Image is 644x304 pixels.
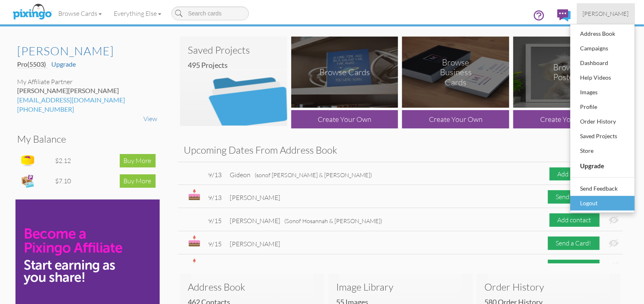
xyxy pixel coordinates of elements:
div: Browse Cards [319,67,370,77]
img: eye-ban.svg [609,239,619,248]
td: $7.10 [53,171,88,191]
div: Browse Business Cards [429,57,483,87]
a: Campaigns [570,41,635,56]
div: [EMAIL_ADDRESS][DOMAIN_NAME] [18,96,158,105]
div: [PERSON_NAME] [18,86,158,96]
div: Create Your Own [291,110,398,128]
div: Browse Posters [540,62,594,83]
img: expense-icon.png [20,173,36,189]
a: Upgrade [52,60,76,68]
div: Store [578,145,626,157]
a: View [144,115,158,123]
span: (Son [285,217,296,224]
a: Saved Projects [570,129,635,143]
h3: Upcoming Dates From Address Book [184,145,617,155]
a: Browse Cards [53,3,108,24]
img: bday.svg [188,235,200,247]
a: [PERSON_NAME] [18,45,158,58]
div: Help Videos [578,72,626,84]
a: Upgrade [570,158,635,174]
div: 9/13 [209,170,222,180]
div: Create Your Own [513,110,620,128]
div: Send a Card! [548,237,600,250]
a: Pro(5503) [18,60,48,68]
h4: 495 Projects [188,61,285,69]
span: of Hosannah & [PERSON_NAME]) [281,217,382,224]
img: comments.svg [557,9,571,22]
a: [PERSON_NAME] [577,3,635,24]
a: Send Feedback [570,181,635,196]
div: Profile [578,101,626,113]
div: Add contact [549,167,600,181]
div: Upgrade [578,159,626,172]
img: saved-projects2.png [180,37,287,126]
div: 9/15 [209,216,222,226]
img: browse-posters.png [513,37,620,108]
div: 9/15 [209,239,222,249]
span: [PERSON_NAME] [230,217,382,225]
span: [PERSON_NAME] [230,193,281,202]
div: Send a Card! [548,190,600,204]
img: eye-ban.svg [609,262,619,271]
div: My Affiliate Partner [18,77,158,87]
a: Dashboard [570,56,635,70]
h3: Saved Projects [188,45,279,55]
div: [PHONE_NUMBER] [18,105,158,114]
img: pixingo logo [11,2,54,22]
div: Logout [578,197,626,209]
a: Everything Else [108,3,167,24]
img: points-icon.png [20,152,36,169]
span: (son [255,172,266,178]
img: bday.svg [188,189,200,200]
span: (5503) [28,60,46,68]
div: Dashboard [578,57,626,69]
span: of [PERSON_NAME] & [PERSON_NAME]) [251,172,372,178]
div: Send a Card! [548,260,600,273]
a: Store [570,143,635,158]
div: Send Feedback [578,182,626,195]
img: browse-business-cards.png [402,37,509,108]
span: [PERSON_NAME] [583,10,629,17]
div: Add contact [549,213,600,227]
h3: Order History [485,282,613,292]
div: 9/13 [209,193,222,202]
td: $2.12 [53,150,88,171]
div: Campaigns [578,42,626,54]
div: Images [578,86,626,98]
a: Images [570,85,635,100]
div: Address Book [578,28,626,40]
img: browse-cards.png [291,37,398,108]
a: Logout [570,196,635,211]
a: Address Book [570,26,635,41]
img: bday.svg [188,258,200,270]
a: Profile [570,100,635,114]
h3: Address Book [188,282,316,292]
img: eye-ban.svg [609,216,619,224]
a: Order History [570,114,635,129]
div: Saved Projects [578,130,626,142]
div: Create Your Own [402,110,509,128]
h3: Image Library [336,282,464,292]
h3: My Balance [18,134,152,144]
span: Pro [18,60,46,68]
div: Buy More [120,174,156,188]
h2: [PERSON_NAME] [18,45,149,58]
span: [PERSON_NAME] [230,240,281,248]
div: Order History [578,115,626,128]
a: Help Videos [570,70,635,85]
div: Buy More [120,154,156,167]
div: 9/22 [209,263,222,272]
span: [PERSON_NAME] & [PERSON_NAME] [230,263,338,271]
span: Gideon [230,171,372,179]
span: [PERSON_NAME] [68,87,119,94]
input: Search cards [171,7,249,20]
